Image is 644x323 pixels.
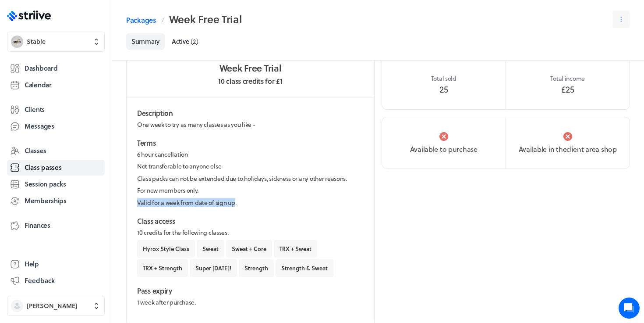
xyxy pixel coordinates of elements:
span: Session packs [25,179,66,189]
p: Not transferable to anyone else [137,162,364,171]
span: Memberships [25,196,67,205]
span: New conversation [57,108,105,115]
button: TRX + Strength [137,259,188,277]
p: For new members only. [137,186,364,195]
button: Feedback [7,273,105,289]
button: [PERSON_NAME] [7,296,105,316]
input: Search articles [25,151,156,169]
span: ( 2 ) [191,36,198,46]
h3: 10 class credits for £1 [218,76,283,86]
span: Feedback [25,276,55,285]
span: Class passes [25,163,62,172]
span: TRX + Strength [143,264,182,272]
span: Sweat + Core [232,245,266,253]
span: Messages [25,122,54,131]
img: Stable [11,36,23,48]
span: Total sold [431,74,456,83]
span: Classes [25,146,46,155]
button: Sweat + Core [226,240,272,258]
button: Strength [239,259,274,277]
p: Valid for a week from date of sign up. [137,198,364,207]
strong: Description [137,108,173,118]
p: Class access [137,216,364,226]
a: Summary [126,33,165,50]
a: Class passes [7,160,105,176]
a: Active(2) [166,33,204,50]
span: 25 [396,83,492,95]
button: New conversation [14,102,162,120]
span: Strength & Sweat [281,264,328,272]
p: Find an answer quickly [12,136,163,147]
span: Super [DATE]! [195,264,231,272]
button: StableStable [7,32,105,52]
nav: Tabs [126,33,630,50]
button: Strength & Sweat [276,259,333,277]
p: Available to purchase [382,144,506,154]
span: Hyrox Style Class [143,245,189,253]
button: TRX + Sweat [274,240,317,258]
button: Hyrox Style Class [137,240,195,258]
span: [PERSON_NAME] [27,301,78,310]
span: Calendar [25,80,52,90]
button: Sweat [197,240,224,258]
a: Classes [7,143,105,159]
span: Dashboard [25,64,57,73]
p: 1 week after purchase. [137,298,364,307]
span: Sweat [202,245,219,253]
iframe: gist-messenger-bubble-iframe [619,298,640,319]
p: One week to try as many classes as you like - [137,120,364,129]
span: Active [172,36,189,46]
p: 10 credits for the following classes. [137,228,364,237]
p: Available in the client area shop [513,144,623,154]
a: Session packs [7,176,105,192]
span: Stable [27,37,46,46]
h2: Week Free Trial [169,11,242,28]
a: Clients [7,102,105,118]
span: TRX + Sweat [280,245,311,253]
a: Help [7,256,105,272]
strong: Pass expiry [137,286,172,296]
a: Messages [7,118,105,134]
h1: Hi [PERSON_NAME] [13,43,162,57]
p: 6 hour cancellation [137,150,364,159]
a: Memberships [7,193,105,209]
span: Clients [25,105,45,114]
span: Help [25,259,39,269]
h1: Week Free Trial [219,61,282,74]
a: Calendar [7,77,105,93]
span: Finances [25,221,50,230]
a: Dashboard [7,61,105,76]
strong: Terms [137,138,156,148]
nav: Breadcrumb [126,11,242,28]
span: Strength [244,264,268,272]
button: Super [DATE]! [190,259,237,277]
a: Finances [7,218,105,233]
span: Total income [550,74,585,83]
a: Packages [126,15,156,25]
p: Class packs can not be extended due to holidays, sickness or any other reasons. [137,174,364,183]
h2: We're here to help. Ask us anything! [13,58,162,86]
span: £25 [520,83,616,95]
